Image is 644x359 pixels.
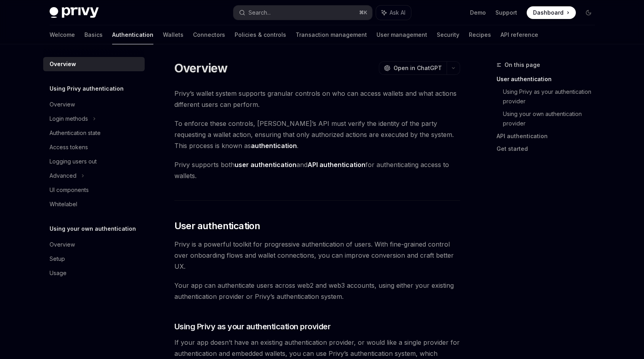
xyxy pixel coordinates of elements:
span: Your app can authenticate users across web2 and web3 accounts, using either your existing authent... [174,280,460,302]
button: Search...⌘K [233,6,372,20]
div: Login methods [50,114,88,123]
a: Get started [497,142,601,155]
a: Security [437,25,459,44]
a: Overview [43,97,145,112]
div: Logging users out [50,157,97,166]
button: Ask AI [376,6,411,20]
strong: authentication [251,142,297,150]
span: Ask AI [390,9,405,17]
a: Policies & controls [235,25,286,44]
div: Authentication state [50,128,101,138]
a: Using Privy as your authentication provider [503,85,601,108]
h5: Using your own authentication [50,224,136,234]
a: Demo [470,9,486,17]
a: Usage [43,266,145,280]
a: Transaction management [296,25,367,44]
a: Using your own authentication provider [503,108,601,130]
a: API reference [501,25,538,44]
a: UI components [43,183,145,197]
a: Wallets [163,25,183,44]
a: Logging users out [43,154,145,169]
h1: Overview [174,61,228,75]
div: Access tokens [50,142,88,152]
a: Welcome [50,25,75,44]
span: To enforce these controls, [PERSON_NAME]’s API must verify the identity of the party requesting a... [174,118,460,151]
div: Overview [50,100,75,109]
span: Open in ChatGPT [394,64,442,72]
span: Privy is a powerful toolkit for progressive authentication of users. With fine-grained control ov... [174,239,460,272]
a: Dashboard [527,6,576,19]
div: Usage [50,268,67,278]
span: Privy’s wallet system supports granular controls on who can access wallets and what actions diffe... [174,88,460,110]
a: Authentication state [43,126,145,140]
strong: user authentication [235,161,296,169]
a: Support [495,9,517,17]
div: Search... [248,8,271,17]
span: User authentication [174,220,260,232]
a: Connectors [193,25,225,44]
a: API authentication [497,130,601,142]
button: Toggle dark mode [582,6,595,19]
div: Setup [50,254,65,264]
strong: API authentication [308,161,365,169]
span: On this page [504,60,540,70]
a: Overview [43,57,145,71]
a: Basics [84,25,103,44]
div: Advanced [50,171,76,180]
div: Overview [50,240,75,249]
span: Dashboard [533,9,564,17]
h5: Using Privy authentication [50,84,124,93]
span: Privy supports both and for authenticating access to wallets. [174,159,460,181]
a: User management [376,25,427,44]
a: User authentication [497,73,601,85]
a: Access tokens [43,140,145,154]
img: dark logo [50,7,99,18]
a: Setup [43,252,145,266]
a: Recipes [469,25,491,44]
button: Open in ChatGPT [379,61,447,75]
span: ⌘ K [359,9,367,16]
span: Using Privy as your authentication provider [174,321,331,332]
a: Whitelabel [43,197,145,211]
a: Authentication [112,25,153,44]
div: Overview [50,59,76,69]
a: Overview [43,237,145,252]
div: UI components [50,185,89,195]
div: Whitelabel [50,199,77,209]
